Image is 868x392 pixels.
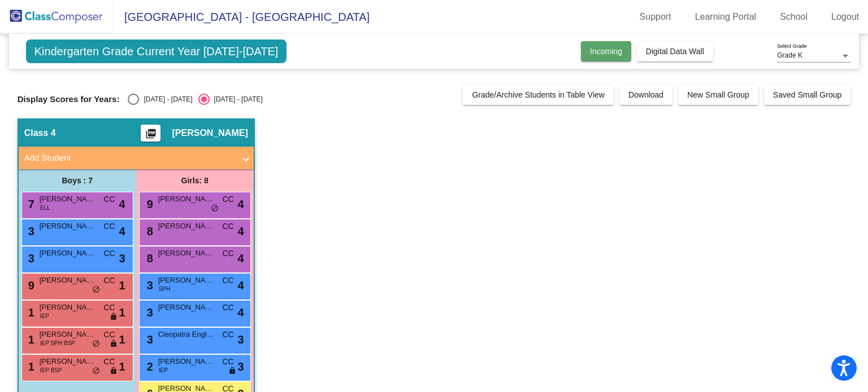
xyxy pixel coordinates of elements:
mat-radio-group: Select an option [128,94,262,105]
a: Support [631,8,680,26]
span: CC [222,221,233,232]
span: CC [103,356,115,368]
span: do_not_disturb_alt [92,367,100,376]
button: Saved Small Group [764,85,850,105]
span: IEP BSP [40,366,62,375]
mat-icon: picture_as_pdf [144,128,158,144]
span: 3 [25,252,34,265]
span: [PERSON_NAME] [40,221,96,232]
span: IEP [40,312,49,320]
span: 4 [238,304,244,321]
span: Download [628,90,663,99]
span: 2 [144,360,153,373]
span: Cleopatra England [158,329,215,340]
span: CC [222,248,233,259]
span: 4 [238,196,244,213]
span: 4 [238,250,244,267]
span: New Small Group [687,90,749,99]
button: Grade/Archive Students in Table View [463,85,614,105]
mat-expansion-panel-header: Add Student [19,147,254,169]
button: Download [619,85,672,105]
span: 8 [144,225,153,237]
span: CC [222,193,233,205]
div: [DATE] - [DATE] [139,94,192,104]
a: Logout [822,8,868,26]
span: 3 [238,331,244,348]
span: 1 [119,277,125,294]
span: [PERSON_NAME] [40,275,96,286]
span: CC [222,329,233,341]
span: SPH [159,285,171,293]
div: Boys : 7 [19,169,136,192]
span: do_not_disturb_alt [92,340,100,349]
div: [DATE] - [DATE] [210,94,263,104]
span: 3 [144,306,153,319]
span: 1 [25,333,34,346]
span: CC [103,329,115,341]
mat-panel-title: Add Student [24,152,235,165]
span: [PERSON_NAME] [158,275,215,286]
button: New Small Group [678,85,758,105]
span: lock [228,367,236,376]
span: Class 4 [24,127,56,139]
span: CC [222,302,233,314]
span: [PERSON_NAME] [158,248,215,259]
span: 1 [119,358,125,375]
span: [PERSON_NAME] [158,356,215,367]
span: CC [103,248,115,259]
span: Kindergarten Grade Current Year [DATE]-[DATE] [26,39,287,63]
span: 3 [25,225,34,237]
span: CC [103,302,115,314]
span: 3 [238,358,244,375]
span: CC [103,275,115,287]
button: Print Students Details [141,125,160,142]
span: 7 [25,198,34,210]
span: 1 [25,306,34,319]
span: CC [103,221,115,232]
span: ELL [40,204,50,212]
span: 4 [238,277,244,294]
span: [PERSON_NAME] [40,193,96,205]
span: 4 [119,223,125,240]
span: 1 [119,331,125,348]
span: Incoming [590,47,622,56]
span: [PERSON_NAME] [40,248,96,259]
a: School [771,8,817,26]
span: 9 [25,279,34,292]
div: Girls: 8 [136,169,254,192]
span: lock [110,312,118,321]
span: [PERSON_NAME] [40,329,96,340]
span: IEP [159,366,168,375]
span: CC [103,193,115,205]
button: Incoming [581,41,631,61]
span: Display Scores for Years: [18,94,120,104]
span: [PERSON_NAME] [158,221,215,232]
span: lock [110,340,118,349]
span: [PERSON_NAME] [158,302,215,313]
span: do_not_disturb_alt [92,285,100,294]
span: 3 [144,279,153,292]
span: 4 [238,223,244,240]
span: lock [110,367,118,376]
span: CC [222,356,233,368]
span: 8 [144,252,153,265]
span: [PERSON_NAME] [40,302,96,313]
span: [GEOGRAPHIC_DATA] - [GEOGRAPHIC_DATA] [113,8,370,26]
span: 3 [144,333,153,346]
span: Grade K [777,51,802,59]
span: [PERSON_NAME] [40,356,96,367]
span: 3 [119,250,125,267]
span: Saved Small Group [773,90,841,99]
span: 1 [25,360,34,373]
button: Digital Data Wall [637,41,713,61]
span: CC [222,275,233,287]
span: [PERSON_NAME] [158,193,215,205]
span: IEP SPH BSP [40,339,75,347]
span: 1 [119,304,125,321]
span: 4 [119,196,125,213]
span: Digital Data Wall [646,47,704,56]
span: do_not_disturb_alt [211,204,219,213]
a: Learning Portal [686,8,766,26]
span: 9 [144,198,153,210]
span: Grade/Archive Students in Table View [472,90,605,99]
